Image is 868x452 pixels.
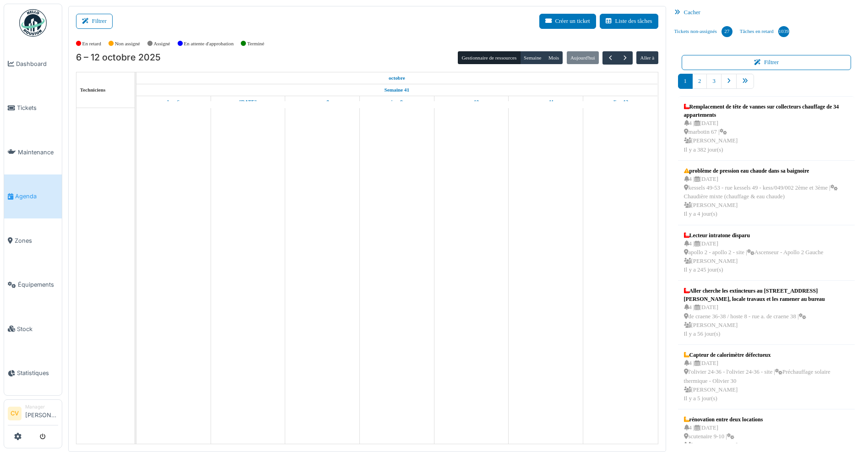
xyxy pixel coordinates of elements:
[684,175,849,219] div: 4 | [DATE] kessels 49-53 - rue kessels 49 - kess/049/002 2ème et 3ème | Chaudière mixte (chauffag...
[671,6,863,19] div: Cacher
[4,174,62,219] a: Agenda
[684,119,849,154] div: 4 | [DATE] marbotin 67 | [PERSON_NAME] Il y a 382 jour(s)
[115,40,140,48] label: Non assigné
[237,96,259,108] a: 7 octobre 2025
[16,60,58,68] span: Dashboard
[545,51,563,64] button: Mois
[154,40,170,48] label: Assigné
[389,96,405,108] a: 9 octobre 2025
[778,26,789,37] div: 1039
[684,287,849,303] div: Aller cherche les extincteurs au [STREET_ADDRESS][PERSON_NAME], locale travaux et les ramener au ...
[722,26,732,37] div: 27
[19,9,47,37] img: Badge_color-CXgf-gQk.svg
[80,87,106,93] span: Techniciens
[82,40,101,48] label: En retard
[4,86,62,131] a: Tickets
[706,74,721,89] a: 3
[4,263,62,307] a: Équipements
[678,74,693,89] a: 1
[610,96,630,108] a: 12 octobre 2025
[618,51,633,65] button: Suivant
[678,74,855,96] nav: pager
[684,231,824,240] div: Lecteur intratone disparu
[18,148,58,157] span: Maintenance
[461,96,482,108] a: 10 octobre 2025
[567,51,599,64] button: Aujourd'hui
[17,369,58,377] span: Statistiques
[600,14,658,29] button: Liste des tâches
[4,130,62,174] a: Maintenance
[4,42,62,86] a: Dashboard
[76,14,113,29] button: Filtrer
[692,74,707,89] a: 2
[684,240,824,275] div: 4 | [DATE] apollo 2 - apollo 2 - site | Ascenseur - Apollo 2 Gauche [PERSON_NAME] Il y a 245 jour(s)
[682,100,852,157] a: Remplacement de tête de vannes sur collecteurs chauffage de 34 appartements 4 |[DATE] marbotin 67...
[458,51,520,64] button: Gestionnaire de ressources
[4,218,62,263] a: Zones
[313,96,331,108] a: 8 octobre 2025
[684,167,849,175] div: problème de pression eau chaude dans sa baignoire
[684,103,849,119] div: Remplacement de tête de vannes sur collecteurs chauffage de 34 appartements
[682,229,826,277] a: Lecteur intratone disparu 4 |[DATE] apollo 2 - apollo 2 - site |Ascenseur - Apollo 2 Gauche [PERS...
[76,52,161,63] h2: 6 – 12 octobre 2025
[684,415,763,424] div: rénovation entre deux locations
[682,349,852,405] a: Capteur de calorimètre défectueux 4 |[DATE] l'olivier 24-36 - l'olivier 24-36 - site |Préchauffag...
[684,359,849,403] div: 4 | [DATE] l'olivier 24-36 - l'olivier 24-36 - site | Préchauffage solaire thermique - Olivier 30...
[539,14,596,29] button: Créer un ticket
[15,236,58,245] span: Zones
[382,84,412,96] a: Semaine 41
[25,403,58,423] li: [PERSON_NAME]
[247,40,264,48] label: Terminé
[736,19,793,44] a: Tâches en retard
[18,280,58,289] span: Équipements
[602,51,618,65] button: Précédent
[4,307,62,351] a: Stock
[636,51,658,64] button: Aller à
[520,51,545,64] button: Semaine
[4,351,62,396] a: Statistiques
[535,96,556,108] a: 11 octobre 2025
[682,55,852,70] button: Filtrer
[682,284,852,341] a: Aller cherche les extincteurs au [STREET_ADDRESS][PERSON_NAME], locale travaux et les ramener au ...
[15,192,58,201] span: Agenda
[25,403,58,410] div: Manager
[17,325,58,333] span: Stock
[684,351,849,359] div: Capteur de calorimètre défectueux
[671,19,736,44] a: Tickets non-assignés
[684,303,849,338] div: 4 | [DATE] de craene 36-38 / hoste 8 - rue a. de craene 38 | [PERSON_NAME] Il y a 56 jour(s)
[682,164,852,221] a: problème de pression eau chaude dans sa baignoire 4 |[DATE] kessels 49-53 - rue kessels 49 - kess...
[8,403,58,425] a: CV Manager[PERSON_NAME]
[184,40,233,48] label: En attente d'approbation
[386,72,407,84] a: 6 octobre 2025
[8,407,22,420] li: CV
[165,96,182,108] a: 6 octobre 2025
[17,103,58,112] span: Tickets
